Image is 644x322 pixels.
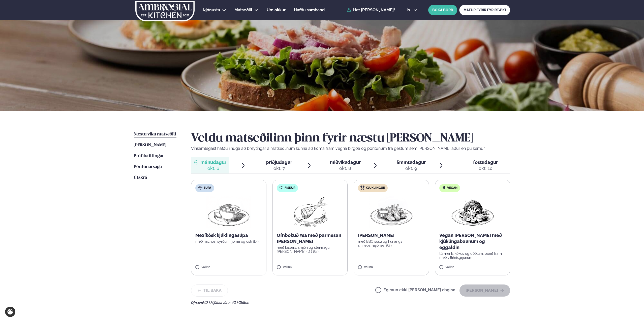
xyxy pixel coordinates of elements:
[358,232,425,238] p: [PERSON_NAME]
[135,1,195,21] img: logo
[288,196,332,228] img: Fish.png
[204,301,232,305] span: (D ) Mjólkurvörur ,
[358,239,425,247] p: með BBQ sósu og hunangs sinnepsmajónesi (G )
[206,196,251,228] img: Soup.png
[459,5,510,15] a: MATUR FYRIR FYRIRTÆKI
[294,8,325,12] span: Hafðu samband
[277,245,344,254] p: með kapers, smjöri og steinselju [PERSON_NAME] (D ) (G )
[285,186,295,190] span: Fiskur
[195,239,262,243] p: með nachos, sýrðum rjóma og osti (D )
[267,7,286,13] a: Um okkur
[134,153,164,159] a: Prófílstillingar
[204,186,211,190] span: Súpa
[347,8,395,12] a: Hæ [PERSON_NAME]!
[5,307,15,317] a: Cookie settings
[134,154,164,158] span: Prófílstillingar
[428,5,457,15] button: BÓKA BORÐ
[266,160,292,165] span: þriðjudagur
[134,143,166,147] span: [PERSON_NAME]
[439,232,506,251] p: Vegan [PERSON_NAME] með kjúklingabaunum og eggaldin
[360,186,364,190] img: chicken.svg
[234,8,252,12] span: Matseðill
[134,132,176,136] span: Næstu viku matseðill
[450,196,495,228] img: Vegan.png
[203,8,220,12] span: Þjónusta
[200,165,226,171] div: okt. 6
[191,301,510,305] div: Ofnæmi:
[191,146,510,152] p: Vinsamlegast hafðu í huga að breytingar á matseðlinum kunna að koma fram vegna birgða og pöntunum...
[134,165,162,169] span: Pöntunarsaga
[369,196,413,228] img: Chicken-wings-legs.png
[134,131,176,137] a: Næstu viku matseðill
[198,186,202,190] img: soup.svg
[294,7,325,13] a: Hafðu samband
[407,8,411,12] span: is
[134,175,147,180] span: Útskrá
[403,8,421,12] button: is
[447,186,457,190] span: Vegan
[366,186,385,190] span: Kjúklingur
[279,186,283,190] img: fish.svg
[191,131,510,146] h2: Veldu matseðilinn þinn fyrir næstu [PERSON_NAME]
[459,284,510,297] button: [PERSON_NAME]
[134,175,147,181] a: Útskrá
[442,186,446,190] img: Vegan.svg
[473,160,498,165] span: föstudagur
[134,142,166,148] a: [PERSON_NAME]
[191,284,228,297] button: Til baka
[234,7,252,13] a: Matseðill
[473,165,498,171] div: okt. 10
[439,252,506,260] p: túrmerik, kókos og döðlum, borið fram með villihrísgrjónum
[267,8,286,12] span: Um okkur
[195,232,262,238] p: Mexíkósk kjúklingasúpa
[396,165,426,171] div: okt. 9
[134,164,162,170] a: Pöntunarsaga
[330,165,361,171] div: okt. 8
[396,160,426,165] span: fimmtudagur
[266,165,292,171] div: okt. 7
[200,160,226,165] span: mánudagur
[277,232,344,244] p: Ofnbökuð Ýsa með parmesan [PERSON_NAME]
[232,301,249,305] span: (G ) Glúten
[203,7,220,13] a: Þjónusta
[330,160,361,165] span: miðvikudagur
